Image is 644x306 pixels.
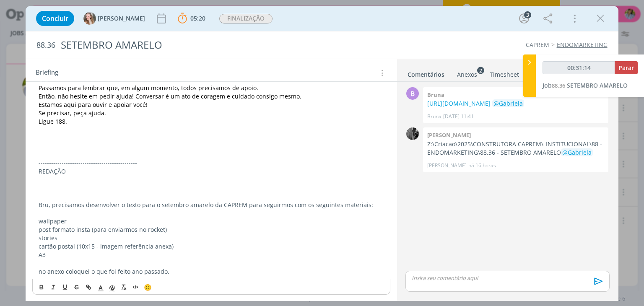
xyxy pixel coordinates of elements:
div: Anexos [457,70,477,79]
button: 05:20 [176,12,208,25]
a: [URL][DOMAIN_NAME] [427,99,491,107]
span: [PERSON_NAME] [98,16,145,21]
p: cartão postal (10x15 - imagem referência anexa) [39,242,384,251]
span: Briefing [36,67,58,78]
p: [PERSON_NAME] [427,162,467,169]
div: dialog [26,6,618,301]
a: Job88.36SETEMBRO AMARELO [543,81,628,89]
p: ----------------------------------------------- [39,159,384,167]
span: Cor do Texto [95,282,106,292]
p: Z:\Criacao\2025\CONSTRUTORA CAPREM\_INSTITUCIONAL\88 - ENDOMARKETING\88.36 - SETEMBRO AMARELO [427,140,604,157]
button: 3 [517,12,531,25]
button: Concluir [36,11,74,26]
span: Passamos para lembrar que, em algum momento, todos precisamos de apoio. [39,84,258,92]
span: FINALIZAÇÃO [219,14,273,23]
button: G[PERSON_NAME] [83,12,145,25]
span: Concluir [42,15,68,22]
span: @Gabriela [562,148,592,156]
div: B [406,87,419,100]
span: @Gabriela [493,99,523,107]
span: Se precisar, peça ajuda. [39,109,106,117]
p: post formato insta (para enviarmos no rocket) [39,226,384,234]
b: [PERSON_NAME] [427,131,471,139]
div: SETEMBRO AMARELO [57,35,366,55]
p: Bru, precisamos desenvolver o texto para o setembro amarelo da CAPREM para seguirmos com os segui... [39,201,384,209]
p: REDAÇÃO [39,167,384,176]
img: P [406,127,419,140]
span: [DATE] 11:41 [443,113,474,120]
span: Cor de Fundo [106,282,118,292]
span: há 16 horas [468,162,496,169]
button: FINALIZAÇÃO [219,13,273,24]
p: Bruna [427,113,441,120]
sup: 2 [477,67,484,74]
p: no anexo coloquei o que foi feito ano passado. [39,267,384,276]
span: Estamos aqui para ouvir e apoiar você! [39,101,148,109]
div: 3 [524,11,531,18]
span: Então, não hesite em pedir ajuda! Conversar é um ato de coragem e cuidado consigo mesmo. [39,92,301,100]
p: stories [39,234,384,242]
p: A3 [39,251,384,259]
span: Parar [618,64,634,72]
span: 🙂 [144,283,152,291]
span: 88.36 [552,82,565,89]
a: Comentários [407,67,445,79]
button: Parar [615,61,638,74]
a: Timesheet [489,67,519,79]
span: 05:20 [190,14,205,22]
span: SETEMBRO AMARELO [567,81,628,89]
a: ENDOMARKETING [557,41,608,49]
p: wallpaper [39,217,384,226]
span: 88.36 [36,41,55,50]
a: CAPREM [526,41,549,49]
b: Bruna [427,91,444,99]
button: 🙂 [142,282,153,292]
span: Ligue 188. [39,117,67,125]
img: G [83,12,96,25]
